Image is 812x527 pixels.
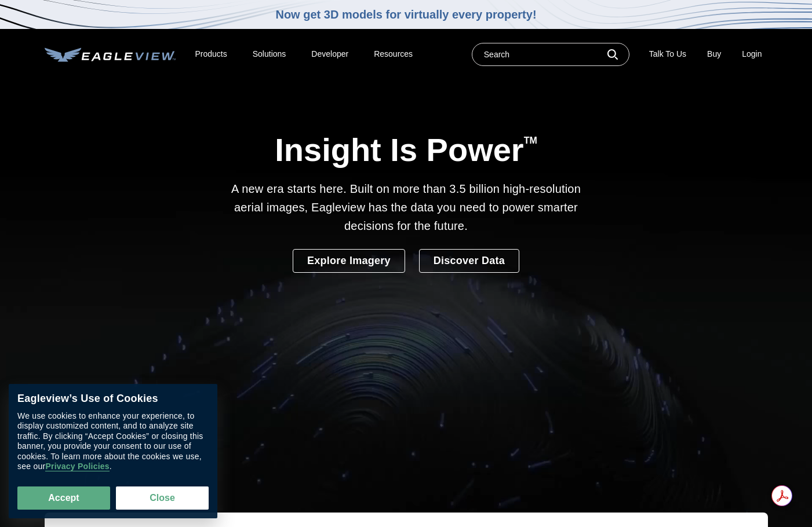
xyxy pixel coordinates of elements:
div: Products [195,49,227,60]
a: Buy [707,49,721,60]
div: We use cookies to enhance your experience, to display customized content, and to analyze site tra... [17,411,209,472]
a: Discover Data [419,249,519,273]
p: A new era starts here. Built on more than 3.5 billion high-resolution aerial images, Eagleview ha... [229,180,584,235]
div: Login [742,49,762,60]
a: Explore Imagery [293,249,405,273]
sup: TM [524,136,537,145]
div: Solutions [253,49,286,60]
a: Developer [311,49,348,60]
button: Accept [17,486,110,510]
div: Eagleview’s Use of Cookies [17,393,209,405]
a: Now get 3D models for virtually every property! [275,8,536,21]
div: Talk To Us [649,49,686,60]
a: Privacy Policies [45,462,109,472]
input: Search [472,43,629,66]
button: Close [116,486,209,510]
div: Resources [374,49,413,60]
h1: Insight Is Power [45,130,768,170]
